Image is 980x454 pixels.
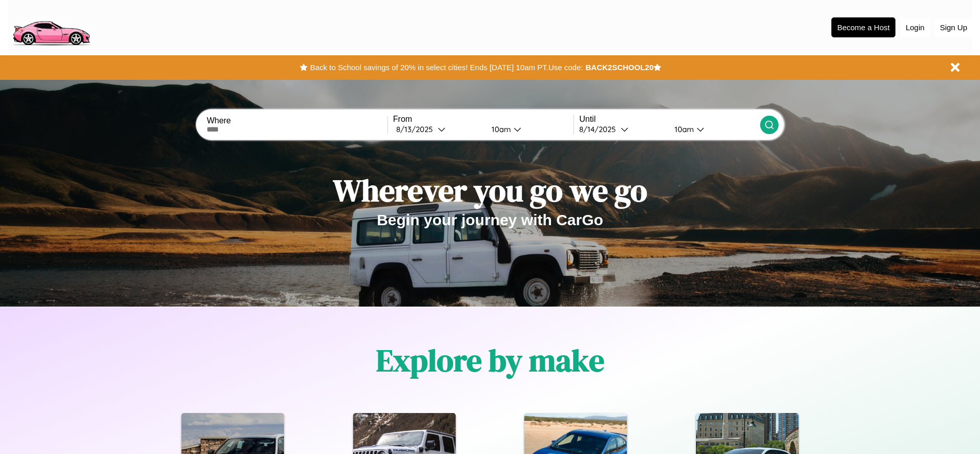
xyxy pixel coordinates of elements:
div: 10am [486,124,514,134]
img: logo [8,5,94,48]
div: 8 / 13 / 2025 [396,124,438,134]
label: From [393,115,574,124]
button: Back to School savings of 20% in select cities! Ends [DATE] 10am PT.Use code: [308,60,585,75]
h1: Explore by make [376,339,604,381]
div: 10am [669,124,697,134]
button: 10am [483,124,574,135]
b: BACK2SCHOOL20 [585,63,654,72]
label: Where [207,116,387,125]
button: Become a Host [831,17,895,37]
label: Until [579,115,760,124]
div: 8 / 14 / 2025 [579,124,621,134]
button: 10am [666,124,760,135]
button: Login [901,18,930,37]
button: Sign Up [935,18,972,37]
button: 8/13/2025 [393,124,483,135]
